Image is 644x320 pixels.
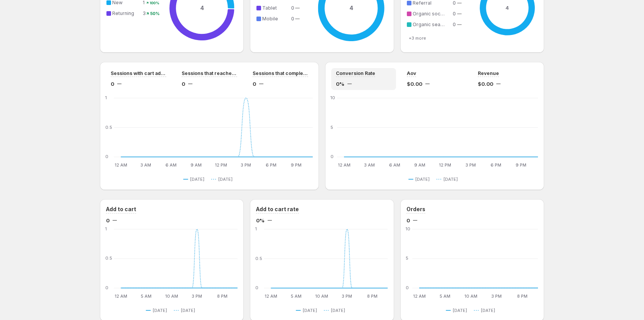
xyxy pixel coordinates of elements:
text: 3 PM [241,162,251,168]
text: 5 [330,125,333,130]
span: Conversion Rate [336,70,375,77]
text: 5 AM [440,293,450,299]
span: 0 [111,80,114,88]
text: 100% [150,1,159,5]
td: Tablet [261,4,290,12]
text: 0 [105,285,108,290]
span: 0 [106,217,110,224]
button: [DATE] [324,306,348,315]
text: 0 [255,285,258,290]
button: [DATE] [296,306,320,315]
span: [DATE] [331,307,345,313]
text: 9 AM [414,162,425,168]
h3: Add to cart [106,205,136,213]
span: 0 [291,16,294,22]
text: 12 AM [115,162,127,168]
button: [DATE] [446,306,470,315]
text: 1 [255,226,257,232]
text: 9 PM [516,162,526,168]
span: 0 [253,80,256,88]
text: 8 PM [217,293,228,299]
span: [DATE] [443,176,458,182]
span: Tablet [262,5,277,11]
text: 10 [406,226,410,232]
text: 0 [105,154,108,159]
span: 0 [291,5,294,11]
text: 5 AM [141,293,152,299]
text: 3 PM [465,162,476,168]
text: 0 [330,154,334,159]
span: Organic social [413,11,445,17]
span: Organic search [413,22,448,27]
text: 10 AM [464,293,477,299]
text: 3 PM [192,293,202,299]
span: Sessions that reached checkout [182,70,237,77]
text: 10 AM [315,293,329,299]
h3: Orders [406,205,425,213]
button: [DATE] [437,175,461,184]
text: 6 PM [266,162,276,168]
span: $0.00 [478,80,493,88]
span: Sessions that completed checkout [253,70,308,77]
span: [DATE] [181,307,195,313]
span: [DATE] [190,176,204,182]
span: [DATE] [303,307,317,313]
span: 0 [453,22,456,27]
text: 12 PM [215,162,227,168]
span: 3 [143,10,146,16]
text: 0.5 [255,256,262,261]
span: [DATE] [415,176,430,182]
span: Returning [112,10,134,16]
button: +3 more [406,35,428,41]
text: 12 AM [413,293,425,299]
td: Organic search [411,20,452,29]
td: Organic social [411,10,452,18]
text: 3 PM [342,293,352,299]
span: [DATE] [481,307,495,313]
text: 0.5 [105,256,112,261]
text: 0 [406,285,409,290]
span: Mobile [262,16,278,22]
text: 8 PM [368,293,378,299]
text: 9 PM [291,162,302,168]
button: [DATE] [183,175,207,184]
span: Revenue [478,70,499,77]
span: [DATE] [153,307,167,313]
text: 12 PM [439,162,452,168]
button: [DATE] [408,175,433,184]
span: 0 [453,11,456,17]
text: 1 [105,95,107,100]
span: 0 [406,217,410,224]
text: 10 AM [165,293,178,299]
span: [DATE] [453,307,467,313]
text: 12 AM [265,293,277,299]
text: 3 AM [364,162,375,168]
text: 6 PM [491,162,501,168]
span: Aov [407,70,416,77]
h3: Add to cart rate [256,205,299,213]
text: 0.5 [105,125,112,130]
text: 9 AM [191,162,202,168]
text: 5 [406,256,408,261]
text: 6 AM [389,162,400,168]
text: 10 [330,95,335,100]
button: [DATE] [474,306,498,315]
td: Mobile [261,15,290,23]
text: 12 AM [338,162,351,168]
td: Returning [111,9,142,18]
text: 5 AM [291,293,302,299]
button: [DATE] [146,306,170,315]
text: 3 PM [491,293,502,299]
text: 6 AM [165,162,177,168]
span: Sessions with cart additions [111,70,166,77]
button: [DATE] [174,306,198,315]
span: $0.00 [407,80,422,88]
text: 50% [150,11,160,17]
text: 8 PM [517,293,528,299]
text: 1 [105,226,107,232]
button: [DATE] [211,175,236,184]
span: 0 [182,80,185,88]
text: 3 AM [140,162,151,168]
span: 0% [336,80,344,88]
span: [DATE] [218,176,233,182]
